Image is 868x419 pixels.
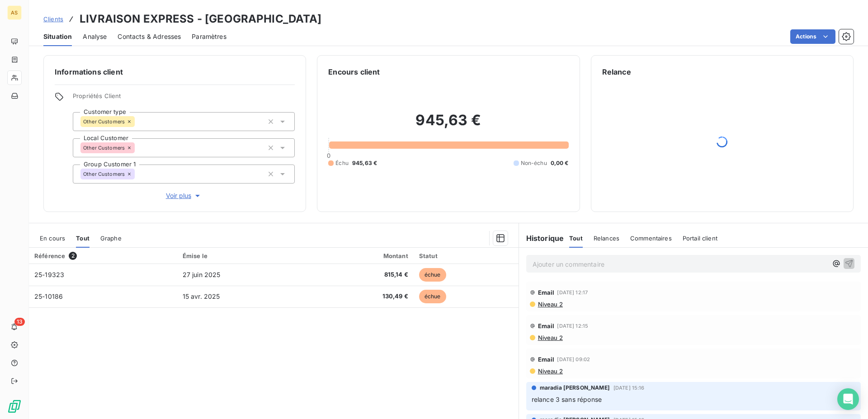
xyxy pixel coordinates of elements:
[183,271,221,278] span: 27 juin 2025
[569,235,583,242] span: Tout
[602,66,842,77] h6: Relance
[537,301,563,308] span: Niveau 2
[419,290,446,303] span: échue
[100,235,122,242] span: Graphe
[192,32,226,41] span: Paramètres
[135,118,142,126] input: Ajouter une valeur
[630,235,672,242] span: Commentaires
[83,119,125,124] span: Other Customers
[613,385,645,391] span: [DATE] 15:16
[83,171,125,177] span: Other Customers
[551,159,569,167] span: 0,00 €
[327,152,330,159] span: 0
[532,395,602,403] span: relance 3 sans réponse
[43,32,72,41] span: Situation
[34,292,63,300] span: 25-10186
[537,367,563,375] span: Niveau 2
[538,289,555,296] span: Email
[183,252,307,259] div: Émise le
[34,271,64,278] span: 25-19323
[837,388,859,410] div: Open Intercom Messenger
[557,357,590,362] span: [DATE] 09:02
[166,191,202,200] span: Voir plus
[538,322,555,330] span: Email
[540,384,610,392] span: maradia [PERSON_NAME]
[790,29,835,44] button: Actions
[7,399,22,414] img: Logo LeanPay
[352,159,377,167] span: 945,63 €
[76,235,90,242] span: Tout
[335,159,349,167] span: Échu
[73,92,295,105] span: Propriétés Client
[55,66,295,77] h6: Informations client
[317,292,408,301] span: 130,49 €
[69,252,77,260] span: 2
[317,252,408,259] div: Montant
[118,32,181,41] span: Contacts & Adresses
[557,323,588,329] span: [DATE] 12:15
[538,356,555,363] span: Email
[80,11,322,27] h3: LIVRAISON EXPRESS - [GEOGRAPHIC_DATA]
[83,145,125,151] span: Other Customers
[14,318,25,326] span: 13
[521,159,547,167] span: Non-échu
[183,292,220,300] span: 15 avr. 2025
[40,235,65,242] span: En cours
[135,170,142,178] input: Ajouter une valeur
[317,270,408,279] span: 815,14 €
[43,15,63,23] span: Clients
[43,14,63,24] a: Clients
[683,235,717,242] span: Portail client
[7,5,22,20] div: AS
[328,111,568,138] h2: 945,63 €
[594,235,619,242] span: Relances
[419,268,446,282] span: échue
[419,252,513,259] div: Statut
[519,233,564,244] h6: Historique
[328,66,380,77] h6: Encours client
[83,32,107,41] span: Analyse
[537,334,563,341] span: Niveau 2
[73,191,295,201] button: Voir plus
[557,290,588,295] span: [DATE] 12:17
[135,144,142,152] input: Ajouter une valeur
[34,252,172,260] div: Référence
